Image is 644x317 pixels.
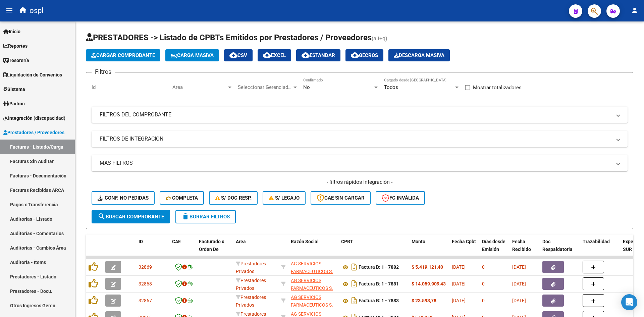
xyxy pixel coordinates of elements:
[3,28,20,35] span: Inicio
[512,281,526,286] span: [DATE]
[509,234,540,264] datatable-header-cell: Fecha Recibido
[100,135,611,143] mat-panel-title: FILTROS DE INTEGRACION
[3,114,65,122] span: Integración (discapacidad)
[175,210,236,223] button: Borrar Filtros
[542,239,573,252] span: Doc Respaldatoria
[236,239,246,244] span: Area
[479,234,509,264] datatable-header-cell: Días desde Emisión
[341,239,353,244] span: CPBT
[166,195,198,201] span: Completa
[263,52,286,58] span: EXCEL
[376,191,425,205] button: FC Inválida
[388,49,450,61] button: Descarga Masiva
[238,84,292,90] span: Seleccionar Gerenciador
[412,298,436,303] strong: $ 23.593,78
[86,49,160,61] button: Cargar Comprobante
[412,281,446,286] strong: $ 14.059.909,43
[172,84,227,90] span: Area
[215,195,252,201] span: S/ Doc Resp.
[452,264,466,270] span: [DATE]
[258,49,291,61] button: EXCEL
[311,191,371,205] button: CAE SIN CARGAR
[412,239,425,244] span: Monto
[136,234,169,264] datatable-header-cell: ID
[196,234,233,264] datatable-header-cell: Facturado x Orden De
[263,191,306,205] button: S/ legajo
[372,35,387,42] span: (alt+q)
[139,281,152,286] span: 32868
[3,42,28,50] span: Reportes
[338,234,409,264] datatable-header-cell: CPBT
[482,281,485,286] span: 0
[92,107,628,123] mat-expansion-panel-header: FILTROS DEL COMPROBANTE
[359,298,399,304] strong: Factura B: 1 - 7883
[199,239,224,252] span: Facturado x Orden De
[359,265,399,270] strong: Factura B: 1 - 7882
[473,84,522,92] span: Mostrar totalizadores
[350,278,359,289] i: Descargar documento
[291,295,333,315] span: AG SERVICIOS FARMACEUTICOS S. A.
[92,191,155,205] button: Conf. no pedidas
[92,178,628,186] h4: - filtros rápidos Integración -
[482,264,485,270] span: 0
[3,71,62,78] span: Liquidación de Convenios
[172,239,181,244] span: CAE
[512,298,526,303] span: [DATE]
[394,52,444,58] span: Descarga Masiva
[86,33,372,42] span: PRESTADORES -> Listado de CPBTs Emitidos por Prestadores / Proveedores
[512,239,531,252] span: Fecha Recibido
[269,195,300,201] span: S/ legajo
[452,239,476,244] span: Fecha Cpbt
[30,3,43,18] span: ospl
[409,234,449,264] datatable-header-cell: Monto
[236,278,266,291] span: Prestadores Privados
[382,195,419,201] span: FC Inválida
[621,294,637,310] div: Open Intercom Messenger
[291,277,336,291] div: 30715468340
[171,52,214,58] span: Carga Masiva
[302,51,310,59] mat-icon: cloud_download
[288,234,338,264] datatable-header-cell: Razón Social
[92,131,628,147] mat-expansion-panel-header: FILTROS DE INTEGRACION
[351,52,378,58] span: Gecros
[317,195,365,201] span: CAE SIN CARGAR
[580,234,620,264] datatable-header-cell: Trazabilidad
[100,159,611,167] mat-panel-title: MAS FILTROS
[345,49,383,61] button: Gecros
[209,191,258,205] button: S/ Doc Resp.
[512,264,526,270] span: [DATE]
[139,264,152,270] span: 32869
[482,239,505,252] span: Días desde Emisión
[384,84,398,90] span: Todos
[449,234,479,264] datatable-header-cell: Fecha Cpbt
[302,52,335,58] span: Estandar
[233,234,278,264] datatable-header-cell: Area
[263,51,271,59] mat-icon: cloud_download
[224,49,253,61] button: CSV
[3,57,29,64] span: Tesorería
[92,210,170,223] button: Buscar Comprobante
[5,6,13,14] mat-icon: menu
[100,111,611,118] mat-panel-title: FILTROS DEL COMPROBANTE
[92,155,628,171] mat-expansion-panel-header: MAS FILTROS
[388,49,450,61] app-download-masive: Descarga masiva de comprobantes (adjuntos)
[583,239,610,244] span: Trazabilidad
[236,261,266,274] span: Prestadores Privados
[291,261,333,282] span: AG SERVICIOS FARMACEUTICOS S. A.
[98,195,149,201] span: Conf. no pedidas
[540,234,580,264] datatable-header-cell: Doc Respaldatoria
[139,239,143,244] span: ID
[181,214,230,220] span: Borrar Filtros
[296,49,340,61] button: Estandar
[631,6,639,14] mat-icon: person
[139,298,152,303] span: 32867
[452,281,466,286] span: [DATE]
[181,212,190,220] mat-icon: delete
[98,214,164,220] span: Buscar Comprobante
[160,191,204,205] button: Completa
[350,295,359,306] i: Descargar documento
[351,51,359,59] mat-icon: cloud_download
[3,129,64,136] span: Prestadores / Proveedores
[359,281,399,287] strong: Factura B: 1 - 7881
[165,49,219,61] button: Carga Masiva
